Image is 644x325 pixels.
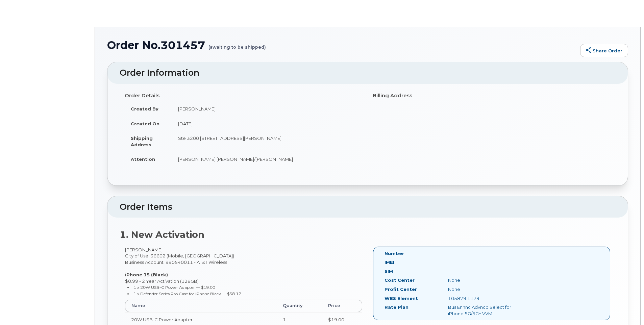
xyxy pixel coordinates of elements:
[385,304,408,310] label: Rate Plan
[277,300,322,312] th: Quantity
[443,295,532,302] div: 105879.1179
[131,156,155,162] strong: Attention
[120,229,204,240] strong: 1. New Activation
[443,304,532,317] div: Bus Enhnc Advncd Select for iPhone 5G/5G+ VVM
[580,44,628,57] a: Share Order
[385,268,393,275] label: SIM
[131,121,159,126] strong: Created On
[385,250,404,257] label: Number
[131,135,153,147] strong: Shipping Address
[373,93,611,99] h4: Billing Address
[133,285,215,290] small: 1 x 20W USB-C Power Adapter — $19.00
[385,286,417,293] label: Profit Center
[125,272,168,277] strong: iPhone 15 (Black)
[172,101,363,116] td: [PERSON_NAME]
[133,291,241,296] small: 1 x Defender Series Pro Case for iPhone Black — $58.12
[385,259,394,266] label: IMEI
[131,106,158,111] strong: Created By
[125,93,363,99] h4: Order Details
[208,39,266,50] small: (awaiting to be shipped)
[172,131,363,152] td: Ste 3200 [STREET_ADDRESS][PERSON_NAME]
[107,39,577,51] h1: Order No.301457
[120,68,616,78] h2: Order Information
[385,295,418,302] label: WBS Element
[125,300,277,312] th: Name
[443,286,532,293] div: None
[172,116,363,131] td: [DATE]
[120,202,616,212] h2: Order Items
[385,277,415,283] label: Cost Center
[172,152,363,167] td: [PERSON_NAME].[PERSON_NAME]/[PERSON_NAME]
[322,300,362,312] th: Price
[443,277,532,283] div: None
